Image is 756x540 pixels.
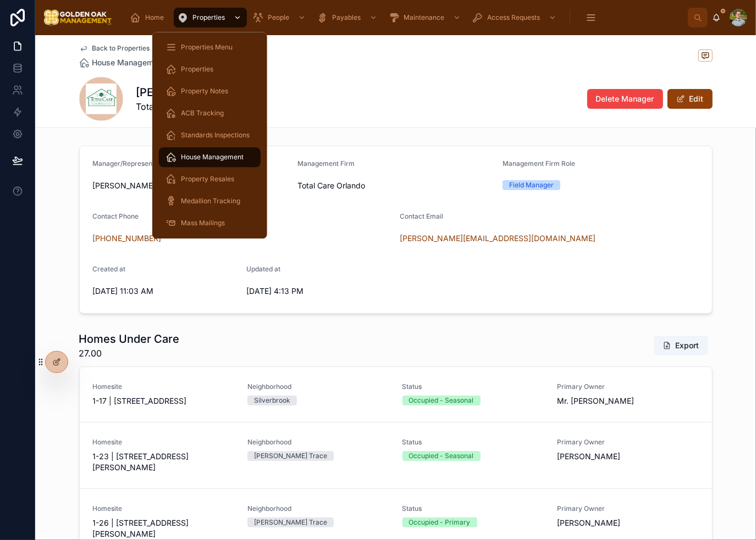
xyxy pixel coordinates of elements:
[93,180,289,191] span: [PERSON_NAME]
[159,147,261,167] a: House Management
[126,8,172,27] a: Home
[654,336,708,355] button: Export
[254,396,290,405] div: Silverbrook
[181,153,244,162] span: House Management
[192,13,225,22] span: Properties
[79,57,165,68] a: House Management
[557,438,699,447] span: Primary Owner
[402,382,544,391] span: Status
[332,13,361,22] span: Payables
[79,347,180,360] span: 27.00
[159,103,261,123] a: ACB Tracking
[136,100,227,113] span: Total Care Orlando
[159,37,261,57] a: Properties Menu
[247,504,389,513] span: Neighborhood
[596,93,654,104] span: Delete Manager
[93,159,191,168] span: Manager/Representative Name
[247,438,389,447] span: Neighborhood
[174,8,247,27] a: Properties
[181,175,234,183] span: Property Resales
[93,451,235,473] span: 1-23 | [STREET_ADDRESS][PERSON_NAME]
[159,125,261,145] a: Standards Inspections
[181,65,213,74] span: Properties
[181,197,240,205] span: Medallion Tracking
[400,212,444,220] span: Contact Email
[557,504,699,513] span: Primary Owner
[92,57,165,68] span: House Management
[246,286,391,297] span: [DATE] 4:13 PM
[93,286,238,297] span: [DATE] 11:03 AM
[159,59,261,79] a: Properties
[159,169,261,189] a: Property Resales
[93,517,235,539] span: 1-26 | [STREET_ADDRESS][PERSON_NAME]
[400,233,596,244] a: [PERSON_NAME][EMAIL_ADDRESS][DOMAIN_NAME]
[181,87,228,96] span: Property Notes
[402,504,544,513] span: Status
[79,44,150,53] a: Back to Properties
[136,85,227,100] h1: [PERSON_NAME]
[80,422,712,488] a: Homesite1-23 | [STREET_ADDRESS][PERSON_NAME]Neighborhood[PERSON_NAME] TraceStatusOccupied - Seaso...
[409,451,474,461] div: Occupied - Seasonal
[268,13,289,22] span: People
[402,438,544,447] span: Status
[487,13,540,22] span: Access Requests
[667,89,713,109] button: Edit
[93,504,235,513] span: Homesite
[587,89,663,109] button: Delete Manager
[93,438,235,447] span: Homesite
[503,159,575,168] span: Management Firm Role
[557,517,699,528] span: [PERSON_NAME]
[557,451,699,462] span: [PERSON_NAME]
[159,213,261,233] a: Mass Mailings
[247,382,389,391] span: Neighborhood
[409,396,474,405] div: Occupied - Seasonal
[254,451,327,461] div: [PERSON_NAME] Trace
[557,382,699,391] span: Primary Owner
[93,233,162,244] a: [PHONE_NUMBER]
[181,109,224,118] span: ACB Tracking
[246,265,280,273] span: Updated at
[93,265,126,273] span: Created at
[121,5,688,30] div: scrollable content
[297,159,355,168] span: Management Firm
[92,44,150,53] span: Back to Properties
[79,331,180,347] h1: Homes Under Care
[93,396,235,407] span: 1-17 | [STREET_ADDRESS]
[557,396,699,407] span: Mr. [PERSON_NAME]
[249,8,311,27] a: People
[404,13,444,22] span: Maintenance
[297,180,494,191] span: Total Care Orlando
[93,212,139,220] span: Contact Phone
[44,9,112,26] img: App logo
[468,8,562,27] a: Access Requests
[409,517,471,527] div: Occupied - Primary
[181,219,225,227] span: Mass Mailings
[509,180,554,190] div: Field Manager
[159,191,261,211] a: Medallion Tracking
[159,81,261,101] a: Property Notes
[145,13,164,22] span: Home
[254,517,327,527] div: [PERSON_NAME] Trace
[385,8,466,27] a: Maintenance
[93,382,235,391] span: Homesite
[80,367,712,422] a: Homesite1-17 | [STREET_ADDRESS]NeighborhoodSilverbrookStatusOccupied - SeasonalPrimary OwnerMr. [...
[181,131,250,140] span: Standards Inspections
[181,43,233,52] span: Properties Menu
[313,8,383,27] a: Payables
